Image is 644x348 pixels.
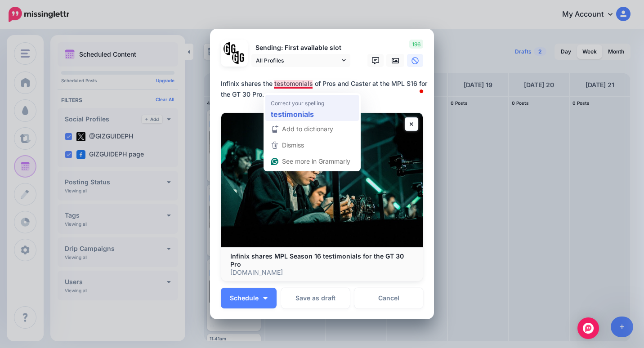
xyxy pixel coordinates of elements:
img: JT5sWCfR-79925.png [232,51,245,64]
img: Infinix shares MPL Season 16 testimonials for the GT 30 Pro [221,113,423,247]
img: arrow-down-white.png [263,297,268,299]
button: Save as draft [281,288,350,308]
span: Schedule [230,295,259,301]
p: [DOMAIN_NAME] [230,268,414,277]
a: All Profiles [251,54,350,67]
span: 196 [409,40,423,49]
a: Cancel [354,288,423,308]
button: Schedule [221,288,277,308]
p: Sending: First available slot [251,43,350,53]
div: Open Intercom Messenger [577,317,599,339]
textarea: To enrich screen reader interactions, please activate Accessibility in Grammarly extension settings [221,78,428,100]
img: 353459792_649996473822713_4483302954317148903_n-bsa138318.png [224,42,237,55]
div: Infinix shares the testomonials of Pros and Caster at the MPL S16 for the GT 30 Pro. [221,78,428,100]
span: All Profiles [256,56,340,65]
b: Infinix shares MPL Season 16 testimonials for the GT 30 Pro [230,252,404,268]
